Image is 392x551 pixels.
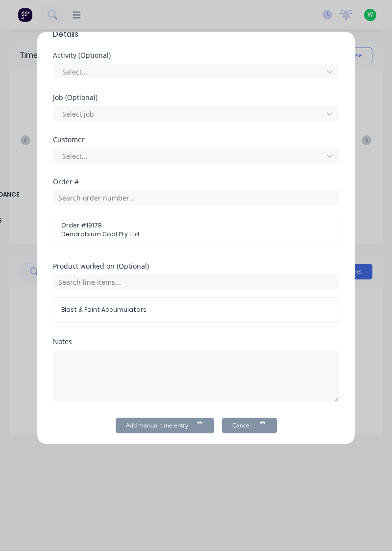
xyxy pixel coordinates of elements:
div: Customer [53,136,339,143]
span: Order # 19178 [61,221,331,230]
span: Details [53,28,339,40]
div: Activity (Optional) [53,52,339,59]
input: Search line items... [53,275,339,289]
span: Blast & Paint Accumulators [61,305,331,314]
button: Cancel [222,418,277,433]
div: Product worked on (Optional) [53,263,339,270]
div: Order # [53,178,339,185]
input: Search order number... [53,190,339,205]
button: Add manual time entry [116,418,214,433]
div: Job (Optional) [53,94,339,101]
span: Dendrobium Coal Pty Ltd [61,230,331,239]
div: Notes [53,338,339,345]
